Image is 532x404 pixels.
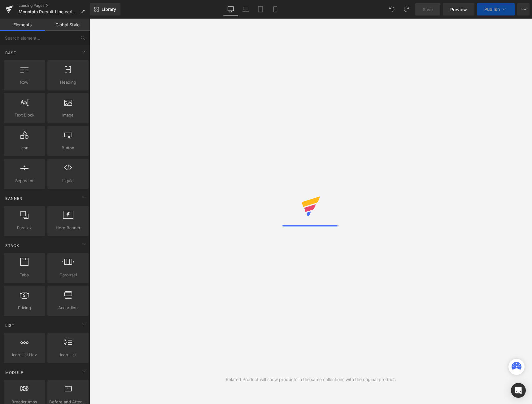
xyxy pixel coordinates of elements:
span: Parallax [6,225,43,231]
span: Base [5,50,17,56]
a: Desktop [223,3,238,15]
span: Mountain Pursuit Line early optin [19,9,78,14]
button: Publish [477,3,515,15]
a: Landing Pages [19,3,90,8]
a: Preview [443,3,474,15]
span: Library [102,7,116,12]
span: Button [49,145,87,151]
span: Accordion [49,305,87,311]
span: Save [423,6,433,13]
span: Icon [6,145,43,151]
a: Global Style [45,19,90,31]
span: Module [5,370,24,375]
span: Liquid [49,178,87,184]
span: Icon List [49,352,87,358]
span: Banner [5,195,23,201]
a: Tablet [253,3,268,15]
span: Text Block [6,112,43,118]
span: Hero Banner [49,225,87,231]
span: Row [6,79,43,86]
span: Carousel [49,272,87,278]
span: Heading [49,79,87,86]
span: Separator [6,178,43,184]
span: List [5,323,15,328]
span: Preview [450,6,467,13]
span: Tabs [6,272,43,278]
div: Open Intercom Messenger [511,383,526,398]
a: Mobile [268,3,283,15]
button: More [517,3,530,15]
span: Image [49,112,87,118]
a: Laptop [238,3,253,15]
span: Publish [484,7,500,12]
span: Pricing [6,305,43,311]
div: Related Product will show products in the same collections with the original product. [226,376,396,383]
a: New Library [90,3,120,15]
button: Undo [386,3,398,15]
span: Stack [5,243,20,248]
span: Icon List Hoz [6,352,43,358]
button: Redo [400,3,413,15]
